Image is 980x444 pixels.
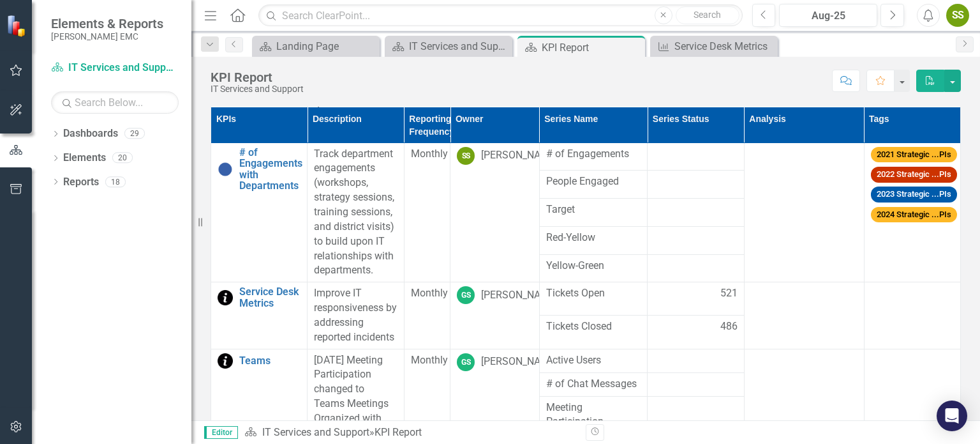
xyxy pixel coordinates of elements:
[937,401,967,431] div: Open Intercom Messenger
[404,282,450,349] td: Double-Click to Edit
[546,203,641,217] span: Target
[481,148,558,163] div: [PERSON_NAME]
[218,290,233,305] img: Information Only
[211,282,308,349] td: Double-Click to Edit Right Click for Context Menu
[411,286,444,301] div: Monthly
[648,171,744,199] td: Double-Click to Edit
[51,91,179,114] input: Search Below...
[539,282,648,316] td: Double-Click to Edit
[63,175,99,190] a: Reports
[63,126,118,141] a: Dashboards
[450,142,539,282] td: Double-Click to Edit
[546,286,641,301] span: Tickets Open
[871,167,957,183] span: 2022 Strategic ...PIs
[211,142,308,282] td: Double-Click to Edit Right Click for Context Menu
[546,377,641,392] span: # of Chat Messages
[546,147,641,162] span: # of Engagements
[720,286,738,301] span: 521
[404,142,450,282] td: Double-Click to Edit
[204,426,238,439] span: Editor
[314,148,394,277] span: Track department engagements (workshops, strategy sessions, training sessions, and district visit...
[239,147,302,192] a: # of Engagements with Departments
[648,142,744,171] td: Double-Click to Edit
[539,254,648,282] td: Double-Click to Edit
[546,401,641,430] span: Meeting Participation
[244,425,576,440] div: »
[720,319,738,334] span: 486
[411,147,444,162] div: Monthly
[457,353,475,371] div: GS
[481,288,558,303] div: [PERSON_NAME]
[546,319,641,334] span: Tickets Closed
[314,286,397,344] p: Improve IT responsiveness by addressing reported incidents
[653,38,775,54] a: Service Desk Metrics
[457,286,475,304] div: GS
[63,151,106,165] a: Elements
[539,372,648,396] td: Double-Click to Edit
[262,426,369,438] a: IT Services and Support
[308,142,404,282] td: Double-Click to Edit
[211,70,304,84] div: KPI Report
[255,38,376,54] a: Landing Page
[481,355,558,369] div: [PERSON_NAME]
[648,316,744,349] td: Double-Click to Edit
[411,353,444,368] div: Monthly
[539,349,648,372] td: Double-Click to Edit
[388,38,509,54] a: IT Services and Support
[694,10,721,20] span: Search
[539,226,648,254] td: Double-Click to Edit
[546,231,641,245] span: Red-Yellow
[648,282,744,316] td: Double-Click to Edit
[864,282,960,349] td: Double-Click to Edit
[258,4,742,27] input: Search ClearPoint...
[648,372,744,396] td: Double-Click to Edit
[276,38,376,54] div: Landing Page
[542,40,642,56] div: KPI Report
[51,16,163,31] span: Elements & Reports
[239,286,301,309] a: Service Desk Metrics
[674,38,775,54] div: Service Desk Metrics
[218,162,233,177] img: No Information
[409,38,509,54] div: IT Services and Support
[112,153,133,164] div: 20
[450,282,539,349] td: Double-Click to Edit
[546,259,641,273] span: Yellow-Green
[676,6,739,24] button: Search
[648,396,744,434] td: Double-Click to Edit
[648,226,744,254] td: Double-Click to Edit
[375,426,422,438] div: KPI Report
[648,349,744,372] td: Double-Click to Edit
[539,396,648,434] td: Double-Click to Edit
[457,147,475,165] div: SS
[308,282,404,349] td: Double-Click to Edit
[783,8,873,24] div: Aug-25
[546,353,641,368] span: Active Users
[864,142,960,282] td: Double-Click to Edit
[744,142,864,282] td: Double-Click to Edit
[239,355,301,367] a: Teams
[946,4,969,27] button: SS
[871,207,957,223] span: 2024 Strategic ...PIs
[871,187,957,203] span: 2023 Strategic ...PIs
[871,147,957,163] span: 2021 Strategic ...PIs
[51,31,163,42] small: [PERSON_NAME] EMC
[51,61,179,75] a: IT Services and Support
[648,254,744,282] td: Double-Click to Edit
[539,316,648,349] td: Double-Click to Edit
[648,199,744,227] td: Double-Click to Edit
[105,176,126,187] div: 18
[539,142,648,171] td: Double-Click to Edit
[218,353,233,369] img: Information Only (No Update)
[546,174,641,189] span: People Engaged
[744,282,864,349] td: Double-Click to Edit
[539,199,648,227] td: Double-Click to Edit
[779,4,877,27] button: Aug-25
[124,128,145,139] div: 29
[211,84,304,94] div: IT Services and Support
[539,171,648,199] td: Double-Click to Edit
[5,13,29,38] img: ClearPoint Strategy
